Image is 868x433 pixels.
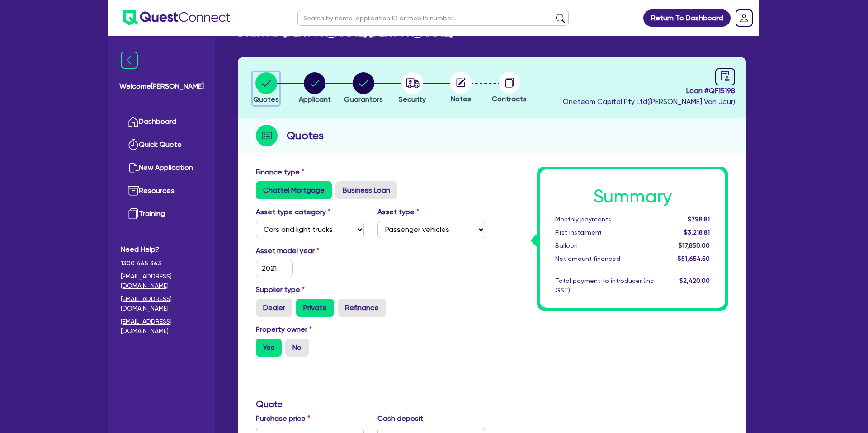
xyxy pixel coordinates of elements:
[679,277,710,284] span: $2,420.00
[377,413,423,424] label: Cash deposit
[256,167,304,178] label: Finance type
[297,10,569,26] input: Search by name, application ID or mobile number...
[128,139,139,150] img: quick-quote
[548,254,660,264] div: Net amount financed
[256,413,310,424] label: Purchase price
[492,94,527,103] span: Contracts
[684,229,710,236] span: $3,218.81
[377,207,419,217] label: Asset type
[121,259,203,268] span: 1300 465 363
[121,202,203,226] a: Training
[253,95,279,104] span: Quotes
[678,255,710,262] span: $51,654.50
[732,6,756,30] a: Dropdown toggle
[128,162,139,173] img: new-application
[119,81,204,92] span: Welcome [PERSON_NAME]
[121,156,203,179] a: New Application
[121,294,203,313] a: [EMAIL_ADDRESS][DOMAIN_NAME]
[128,208,139,219] img: training
[121,52,138,69] img: icon-menu-close
[563,97,735,106] span: Oneteam Capital Pty Ltd ( [PERSON_NAME] Van Jour )
[256,284,305,295] label: Supplier type
[299,95,331,104] span: Applicant
[256,339,282,357] label: Yes
[451,94,471,103] span: Notes
[123,10,230,25] img: quest-connect-logo-blue
[256,125,278,146] img: step-icon
[285,339,309,357] label: No
[249,245,371,256] label: Asset model year
[548,241,660,250] div: Balloon
[715,68,735,85] a: audit
[256,399,485,409] h3: Quote
[121,244,203,255] span: Need Help?
[335,181,397,199] label: Business Loan
[679,242,710,249] span: $17,850.00
[344,72,383,105] button: Guarantors
[256,181,332,199] label: Chattel Mortgage
[338,299,386,317] label: Refinance
[398,72,426,105] button: Security
[121,179,203,202] a: Resources
[643,9,731,27] a: Return To Dashboard
[548,228,660,237] div: First instalment
[121,133,203,156] a: Quick Quote
[548,276,660,295] div: Total payment to introducer (inc GST)
[256,324,312,335] label: Property owner
[256,299,292,317] label: Dealer
[121,272,203,291] a: [EMAIL_ADDRESS][DOMAIN_NAME]
[548,215,660,224] div: Monthly payments
[256,207,330,217] label: Asset type category
[121,110,203,133] a: Dashboard
[344,95,383,104] span: Guarantors
[399,95,426,104] span: Security
[121,317,203,336] a: [EMAIL_ADDRESS][DOMAIN_NAME]
[296,299,334,317] label: Private
[287,127,324,144] h2: Quotes
[563,85,735,96] span: Loan # QF15198
[688,216,710,223] span: $798.81
[128,185,139,196] img: resources
[555,186,710,207] h1: Summary
[720,71,730,81] span: audit
[298,72,331,105] button: Applicant
[253,72,279,105] button: Quotes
